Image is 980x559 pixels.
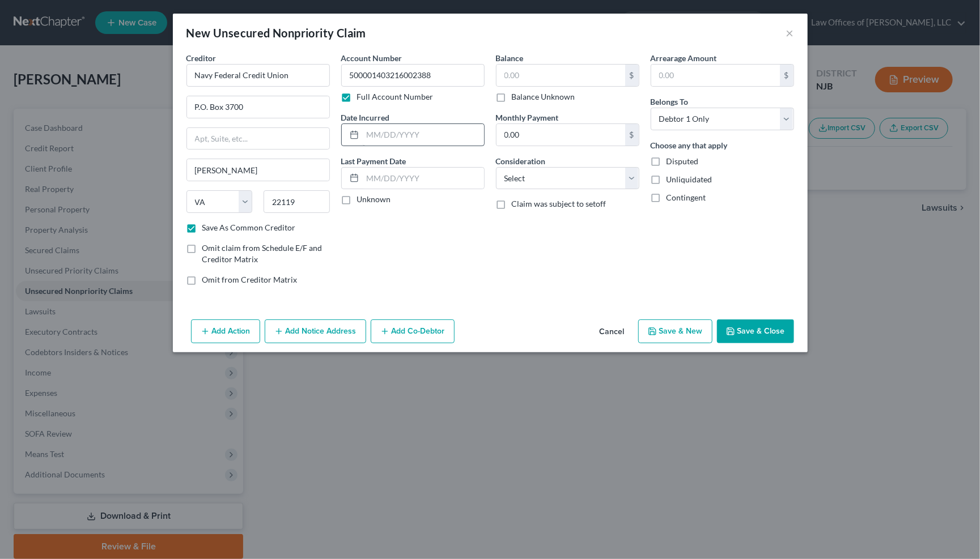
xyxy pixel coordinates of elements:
[264,190,330,213] input: Enter zip...
[496,155,546,167] label: Consideration
[497,65,625,86] input: 0.00
[638,319,712,343] button: Save & New
[780,65,794,86] div: $
[202,222,296,233] label: Save As Common Creditor
[186,64,330,87] input: Search creditor by name...
[202,275,298,284] span: Omit from Creditor Matrix
[341,52,402,64] label: Account Number
[341,64,485,87] input: --
[363,168,484,189] input: MM/DD/YYYY
[667,156,699,166] span: Disputed
[496,112,559,123] label: Monthly Payment
[186,53,217,63] span: Creditor
[341,112,390,123] label: Date Incurred
[625,124,639,146] div: $
[625,65,639,86] div: $
[786,26,794,40] button: ×
[202,243,323,264] span: Omit claim from Schedule E/F and Creditor Matrix
[512,199,606,208] span: Claim was subject to setoff
[651,97,689,106] span: Belongs To
[191,319,260,343] button: Add Action
[651,65,780,86] input: 0.00
[717,319,794,343] button: Save & Close
[187,128,329,150] input: Apt, Suite, etc...
[651,139,728,151] label: Choose any that apply
[512,91,575,103] label: Balance Unknown
[497,124,625,146] input: 0.00
[363,124,484,146] input: MM/DD/YYYY
[651,52,717,64] label: Arrearage Amount
[667,174,712,184] span: Unliquidated
[357,194,391,205] label: Unknown
[357,91,434,103] label: Full Account Number
[187,96,329,118] input: Enter address...
[371,319,455,343] button: Add Co-Debtor
[667,193,706,202] span: Contingent
[187,159,329,181] input: Enter city...
[591,321,634,343] button: Cancel
[341,155,406,167] label: Last Payment Date
[186,25,366,41] div: New Unsecured Nonpriority Claim
[496,52,524,64] label: Balance
[265,319,366,343] button: Add Notice Address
